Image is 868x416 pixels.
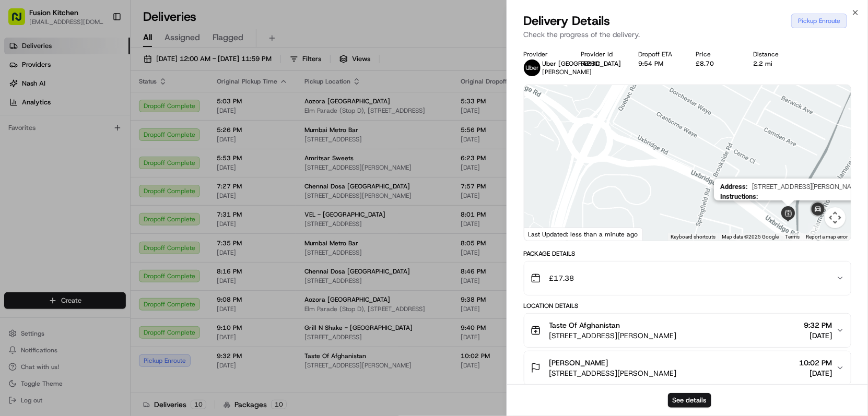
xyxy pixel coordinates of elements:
[581,60,600,68] button: FE2DD
[527,227,561,241] a: Open this area in Google Maps (opens a new window)
[178,103,190,115] button: Start new chat
[753,50,794,58] div: Distance
[140,190,144,198] span: •
[720,193,758,200] span: Instructions :
[720,183,748,191] span: Address :
[524,302,852,310] div: Location Details
[804,320,832,330] span: 9:32 PM
[753,60,794,68] div: 2.2 mi
[74,258,126,267] a: Powered byPylon
[10,100,29,118] img: 1736555255976-a54dd68f-1ca7-489b-9aae-adbdc363a1c4
[524,50,565,58] div: Provider
[696,60,736,68] div: £8.70
[549,320,620,330] span: Taste Of Afghanistan
[763,193,862,200] span: N/A
[524,60,541,76] img: uber-new-logo.jpeg
[799,358,832,368] span: 10:02 PM
[21,191,29,199] img: 1736555255976-a54dd68f-1ca7-489b-9aae-adbdc363a1c4
[722,234,779,240] span: Map data ©2025 Google
[10,152,27,169] img: Klarizel Pensader
[88,234,97,243] div: 💻
[825,207,846,228] button: Map camera controls
[549,368,677,378] span: [STREET_ADDRESS][PERSON_NAME]
[808,223,820,234] div: 1
[671,233,715,241] button: Keyboard shortcuts
[6,229,84,248] a: 📗Knowledge Base
[47,110,144,118] div: We're available if you need us!
[638,60,679,68] div: 9:54 PM
[524,314,851,347] button: Taste Of Afghanistan[STREET_ADDRESS][PERSON_NAME]9:32 PM[DATE]
[524,13,611,29] span: Delivery Details
[99,233,168,244] span: API Documentation
[549,273,574,283] span: £17.38
[146,190,168,198] span: [DATE]
[162,134,190,146] button: See all
[785,234,800,240] a: Terms (opens in new tab)
[524,351,851,385] button: [PERSON_NAME][STREET_ADDRESS][PERSON_NAME]10:02 PM[DATE]
[549,358,608,368] span: [PERSON_NAME]
[104,259,126,267] span: Pylon
[524,262,851,295] button: £17.38
[32,190,138,198] span: [PERSON_NAME] [PERSON_NAME]
[581,50,621,58] div: Provider Id
[804,330,832,341] span: [DATE]
[10,10,31,31] img: Nash
[524,228,643,241] div: Last Updated: less than a minute ago
[543,68,592,76] span: [PERSON_NAME]
[10,180,27,197] img: Joana Marie Avellanoza
[47,100,171,110] div: Start new chat
[543,60,621,68] span: Uber [GEOGRAPHIC_DATA]
[524,29,852,40] p: Check the progress of the delivery.
[806,234,848,240] a: Report a map error
[94,162,115,170] span: [DATE]
[21,233,80,244] span: Knowledge Base
[22,100,41,118] img: 1724597045416-56b7ee45-8013-43a0-a6f9-03cb97ddad50
[696,50,736,58] div: Price
[27,67,172,78] input: Clear
[10,42,190,58] p: Welcome 👋
[524,249,852,258] div: Package Details
[668,393,711,408] button: See details
[549,330,677,341] span: [STREET_ADDRESS][PERSON_NAME]
[527,227,561,241] img: Google
[84,229,172,248] a: 💻API Documentation
[21,162,29,171] img: 1736555255976-a54dd68f-1ca7-489b-9aae-adbdc363a1c4
[752,183,862,191] span: [STREET_ADDRESS][PERSON_NAME]
[32,162,86,170] span: Klarizel Pensader
[10,136,70,144] div: Past conversations
[88,162,92,170] span: •
[799,368,832,378] span: [DATE]
[638,50,679,58] div: Dropoff ETA
[10,234,19,243] div: 📗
